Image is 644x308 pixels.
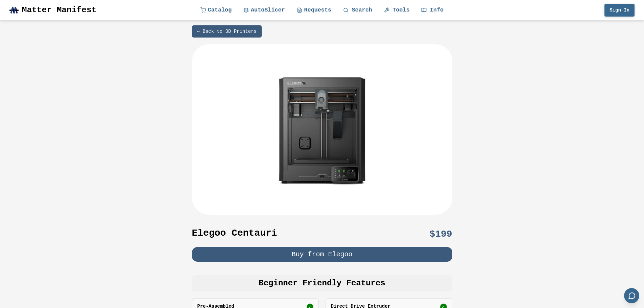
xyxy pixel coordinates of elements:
[624,288,639,303] button: Send feedback via email
[430,229,452,240] p: $ 199
[608,4,635,17] button: Sign In
[192,247,452,262] button: Buy from Elegoo
[255,61,390,196] img: Elegoo Centauri
[22,5,84,15] span: Matter Manifest
[192,25,248,38] a: ← Back to 3D Printers
[192,228,263,239] h1: Elegoo Centauri
[195,279,449,288] h2: Beginner Friendly Features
